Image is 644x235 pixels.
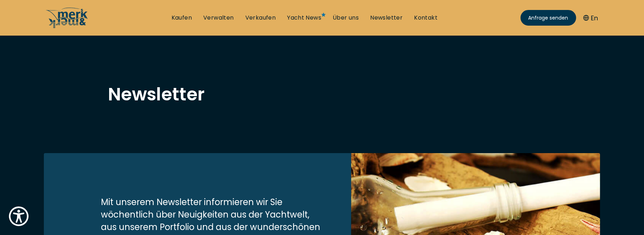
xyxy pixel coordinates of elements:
a: Yacht News [287,14,321,22]
a: Kontakt [414,14,438,22]
a: Verwalten [203,14,234,22]
a: Newsletter [370,14,403,22]
button: Show Accessibility Preferences [7,205,30,228]
a: Über uns [333,14,359,22]
button: En [583,13,598,23]
a: Kaufen [172,14,192,22]
span: Anfrage senden [528,14,568,22]
a: Anfrage senden [521,10,576,26]
h1: Newsletter [108,85,536,103]
a: Verkaufen [245,14,276,22]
